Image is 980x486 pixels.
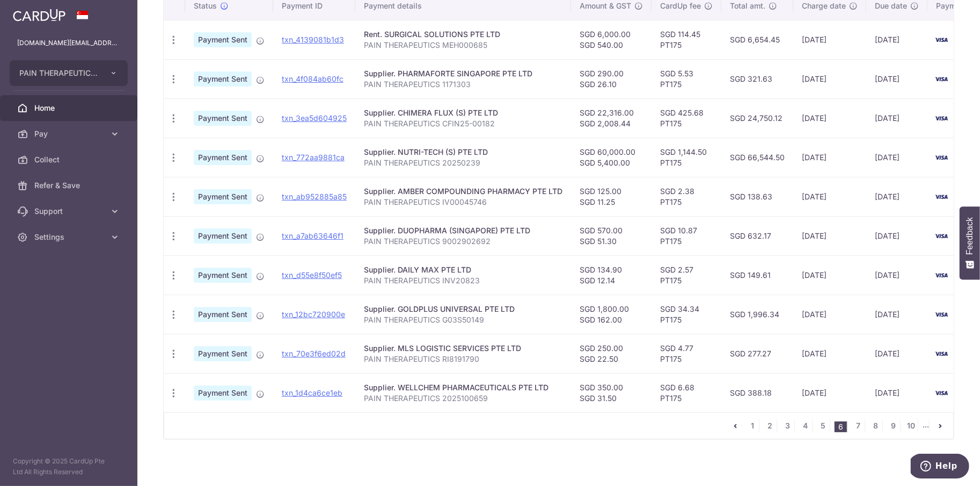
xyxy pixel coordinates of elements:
li: ... [923,419,930,432]
p: PAIN THERAPEUTICS 2025100659 [364,393,562,404]
td: SGD 4.77 PT175 [652,334,721,373]
td: [DATE] [793,295,866,334]
td: SGD 125.00 SGD 11.25 [571,177,652,216]
td: [DATE] [793,334,866,373]
td: SGD 6,654.45 [721,20,793,59]
td: [DATE] [793,98,866,138]
a: txn_4139081b1d3 [282,35,344,44]
span: PAIN THERAPEUTICS PTE. LTD. [19,68,99,78]
span: Feedback [965,217,975,255]
span: Charge date [802,1,846,11]
a: txn_3ea5d604925 [282,113,347,123]
span: Amount & GST [580,1,631,11]
span: Payment Sent [194,72,252,87]
td: [DATE] [866,216,927,255]
td: SGD 10.87 PT175 [652,216,721,255]
td: SGD 138.63 [721,177,793,216]
td: [DATE] [866,177,927,216]
td: SGD 1,144.50 PT175 [652,138,721,177]
p: PAIN THERAPEUTICS RI8191790 [364,354,562,364]
p: PAIN THERAPEUTICS 1171303 [364,79,562,90]
span: Home [34,103,105,113]
div: Supplier. WELLCHEM PHARMACEUTICALS PTE LTD [364,382,562,393]
img: Bank Card [931,73,952,85]
td: SGD 1,800.00 SGD 162.00 [571,295,652,334]
a: txn_12bc720900e [282,310,345,319]
td: SGD 2.38 PT175 [652,177,721,216]
span: Settings [34,232,105,242]
div: Supplier. CHIMERA FLUX (S) PTE LTD [364,108,562,118]
td: [DATE] [866,255,927,295]
td: SGD 60,000.00 SGD 5,400.00 [571,138,652,177]
p: PAIN THERAPEUTICS IV00045746 [364,197,562,208]
td: [DATE] [793,138,866,177]
div: Supplier. DAILY MAX PTE LTD [364,265,562,275]
span: Payment Sent [194,385,252,401]
td: [DATE] [793,216,866,255]
td: SGD 321.63 [721,59,793,98]
td: [DATE] [866,20,927,59]
span: Pay [34,128,105,139]
span: Collect [34,154,105,165]
span: Total amt. [730,1,765,11]
div: Rent. SURGICAL SOLUTIONS PTE LTD [364,29,562,40]
td: [DATE] [866,295,927,334]
a: 7 [852,419,865,432]
span: Payment Sent [194,346,252,361]
a: 4 [799,419,812,432]
td: SGD 425.68 PT175 [652,98,721,138]
span: Payment Sent [194,228,252,244]
td: SGD 34.34 PT175 [652,295,721,334]
td: SGD 66,544.50 [721,138,793,177]
span: Status [194,1,217,11]
a: 2 [764,419,777,432]
img: Bank Card [931,33,952,46]
a: txn_1d4ca6ce1eb [282,388,342,397]
span: Payment Sent [194,150,252,165]
td: SGD 22,316.00 SGD 2,008.44 [571,98,652,138]
img: Bank Card [931,269,952,282]
div: Supplier. GOLDPLUS UNIVERSAL PTE LTD [364,304,562,315]
td: SGD 388.18 [721,373,793,412]
td: [DATE] [866,98,927,138]
td: [DATE] [866,334,927,373]
td: SGD 6.68 PT175 [652,373,721,412]
span: Payment Sent [194,111,252,126]
td: [DATE] [866,138,927,177]
a: 3 [781,419,794,432]
td: SGD 350.00 SGD 31.50 [571,373,652,412]
td: SGD 1,996.34 [721,295,793,334]
td: SGD 5.53 PT175 [652,59,721,98]
a: 8 [869,419,882,432]
img: Bank Card [931,308,952,321]
p: PAIN THERAPEUTICS G03S50149 [364,315,562,325]
a: 9 [887,419,900,432]
td: [DATE] [793,20,866,59]
div: Supplier. PHARMAFORTE SINGAPORE PTE LTD [364,68,562,79]
img: Bank Card [931,112,952,125]
td: SGD 250.00 SGD 22.50 [571,334,652,373]
a: txn_a7ab63646f1 [282,231,343,240]
div: Supplier. MLS LOGISTIC SERVICES PTE LTD [364,343,562,354]
p: PAIN THERAPEUTICS CFIN25-00182 [364,118,562,129]
td: SGD 277.27 [721,334,793,373]
img: Bank Card [931,230,952,242]
span: Payment Sent [194,307,252,322]
a: 10 [905,419,918,432]
p: PAIN THERAPEUTICS 20250239 [364,158,562,168]
td: SGD 290.00 SGD 26.10 [571,59,652,98]
td: SGD 149.61 [721,255,793,295]
td: [DATE] [793,373,866,412]
td: [DATE] [866,373,927,412]
span: Support [34,206,105,217]
a: txn_70e3f6ed02d [282,349,346,358]
img: Bank Card [931,190,952,203]
img: Bank Card [931,387,952,399]
div: Supplier. NUTRI-TECH (S) PTE LTD [364,147,562,158]
button: PAIN THERAPEUTICS PTE. LTD. [10,60,128,86]
li: 6 [835,421,847,432]
td: SGD 570.00 SGD 51.30 [571,216,652,255]
p: [DOMAIN_NAME][EMAIL_ADDRESS][DOMAIN_NAME] [17,38,120,48]
div: Supplier. AMBER COMPOUNDING PHARMACY PTE LTD [364,186,562,197]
